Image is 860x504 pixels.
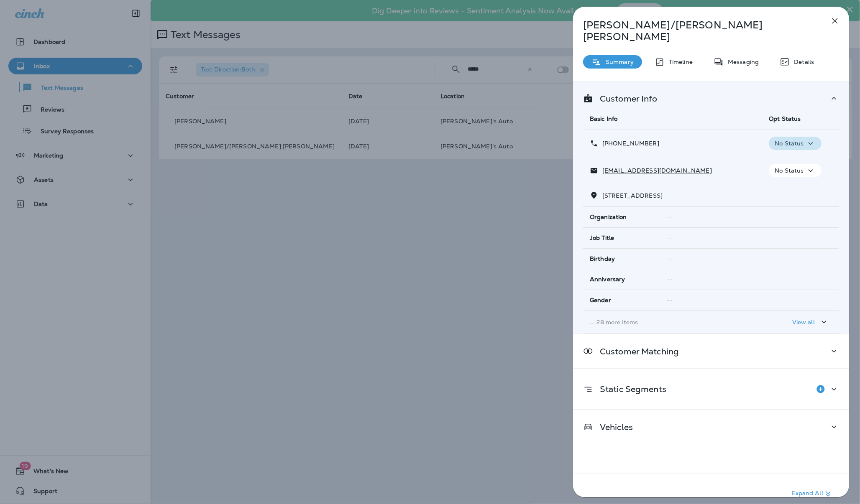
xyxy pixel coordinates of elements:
span: Birthday [590,255,615,262]
p: [PERSON_NAME]/[PERSON_NAME] [PERSON_NAME] [583,19,811,43]
p: No Status [775,140,804,147]
p: Expand All [792,489,833,499]
span: -- [667,297,673,304]
button: Expand All [788,486,837,501]
span: Job Title [590,234,614,242]
p: Timeline [665,59,693,65]
span: -- [667,255,673,262]
span: Basic Info [590,115,617,122]
p: [PHONE_NUMBER] [598,140,659,147]
p: No Status [775,167,804,174]
button: No Status [769,164,821,177]
span: -- [667,234,673,242]
p: Messaging [724,59,759,65]
p: Customer Matching [593,348,679,355]
span: [STREET_ADDRESS] [602,192,663,199]
button: Add to Static Segment [812,381,829,397]
p: Summary [601,59,634,65]
span: Anniversary [590,276,625,283]
p: Customer Info [593,95,658,102]
p: [EMAIL_ADDRESS][DOMAIN_NAME] [598,167,712,174]
span: -- [667,276,673,283]
p: Details [790,59,814,65]
p: View all [792,319,815,326]
span: Organization [590,214,627,221]
p: Static Segments [593,386,666,392]
button: View all [789,314,832,330]
span: -- [667,213,673,221]
p: ... 28 more items [590,319,755,326]
button: No Status [769,137,821,150]
p: Vehicles [593,424,633,430]
span: Gender [590,297,611,304]
span: Opt Status [769,115,801,122]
